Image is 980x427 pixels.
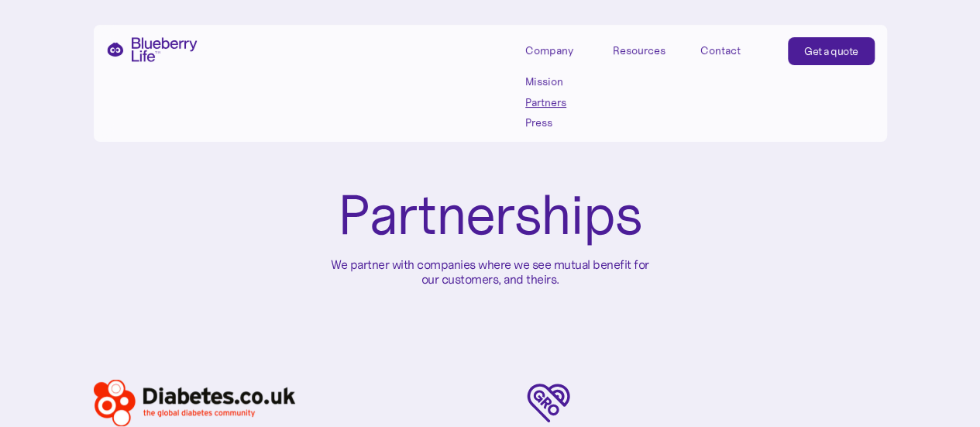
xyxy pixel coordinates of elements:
div: Resources [613,37,683,63]
a: Contact [700,37,770,63]
a: Press [525,116,595,129]
h1: Partnerships [338,186,642,245]
div: Contact [700,44,741,57]
div: Company [525,37,595,63]
nav: Company [525,75,595,129]
div: Resources [613,44,665,57]
a: home [106,37,198,62]
a: Partners [525,96,595,109]
p: We partner with companies where we see mutual benefit for our customers, and theirs. [328,257,653,287]
div: Get a quote [804,43,858,59]
a: Get a quote [788,37,875,65]
div: Company [525,44,573,57]
a: Mission [525,75,595,88]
